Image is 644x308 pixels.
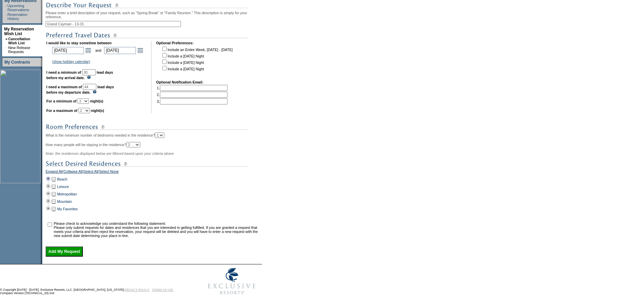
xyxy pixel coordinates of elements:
img: questionMark_lightBlue.gif [87,75,91,79]
a: New Release Requests [8,46,30,54]
b: » [5,37,7,41]
a: (show holiday calendar) [52,60,90,64]
a: Beach [57,177,67,181]
div: | | | [46,169,260,175]
b: lead days before my departure date. [46,85,114,94]
b: For a minimum of [46,99,76,103]
td: 3. [157,98,228,104]
td: and [94,46,102,55]
td: · [6,13,7,21]
a: Upcoming Reservations [7,4,29,12]
td: 1. [157,85,228,91]
span: Note: the residences displayed below are filtered based upon your criteria above [46,151,174,156]
a: PRIVACY POLICY [125,288,149,291]
td: 2. [157,92,228,98]
input: Date format: M/D/Y. Shortcut keys: [T] for Today. [UP] or [.] for Next Day. [DOWN] or [,] for Pre... [52,47,84,54]
img: questionMark_lightBlue.gif [93,90,97,94]
a: Open the calendar popup. [85,47,92,54]
a: Open the calendar popup. [137,47,144,54]
a: Select All [84,169,98,175]
a: Mountain [57,199,72,204]
a: Cancellation Wish List [8,37,30,45]
b: I would like to stay sometime between [46,41,112,45]
td: Include an Entire Week, [DATE] - [DATE] Include a [DATE] Night Include a [DATE] Night Include a [... [161,46,233,75]
a: My Favorites [57,207,78,211]
b: Optional Notification Email: [156,80,204,84]
b: lead days before my arrival date. [46,70,113,80]
a: Expand All [46,169,63,175]
b: Optional Preferences: [156,41,194,45]
input: Date format: M/D/Y. Shortcut keys: [T] for Today. [UP] or [.] for Next Day. [DOWN] or [,] for Pre... [104,47,136,54]
img: Exclusive Resorts [201,264,262,298]
a: Metropolitan [57,192,77,196]
a: Leisure [57,185,69,189]
b: night(s) [90,99,103,103]
b: night(s) [91,109,104,113]
a: Reservation History [7,13,27,21]
a: Collapse All [64,169,82,175]
td: Please check to acknowledge you understand the following statement: Please only submit requests f... [54,221,260,238]
a: TERMS OF USE [152,288,173,291]
a: Select None [99,169,119,175]
b: I need a maximum of [46,85,82,89]
b: For a maximum of [46,109,77,113]
td: · [5,46,7,54]
b: I need a minimum of [46,70,81,74]
a: My Contracts [4,60,30,65]
td: · [6,4,7,12]
img: subTtlRoomPreferences.gif [46,123,248,131]
a: My Reservation Wish List [4,27,34,36]
input: Add My Request [46,246,83,257]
